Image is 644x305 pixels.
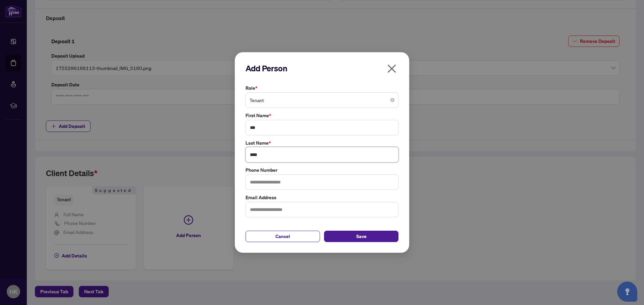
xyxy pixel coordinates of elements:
span: Tenant [250,94,394,106]
span: Save [356,231,367,242]
span: close-circle [390,98,394,102]
button: Cancel [246,231,320,242]
h2: Add Person [246,63,398,74]
span: Cancel [275,231,290,242]
label: First Name [246,112,398,119]
label: Last Name [246,139,398,147]
button: Save [324,231,398,242]
label: Role [246,84,398,92]
label: Phone Number [246,166,398,174]
span: close [386,63,397,74]
button: Open asap [617,282,637,302]
label: Email Address [246,194,398,201]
